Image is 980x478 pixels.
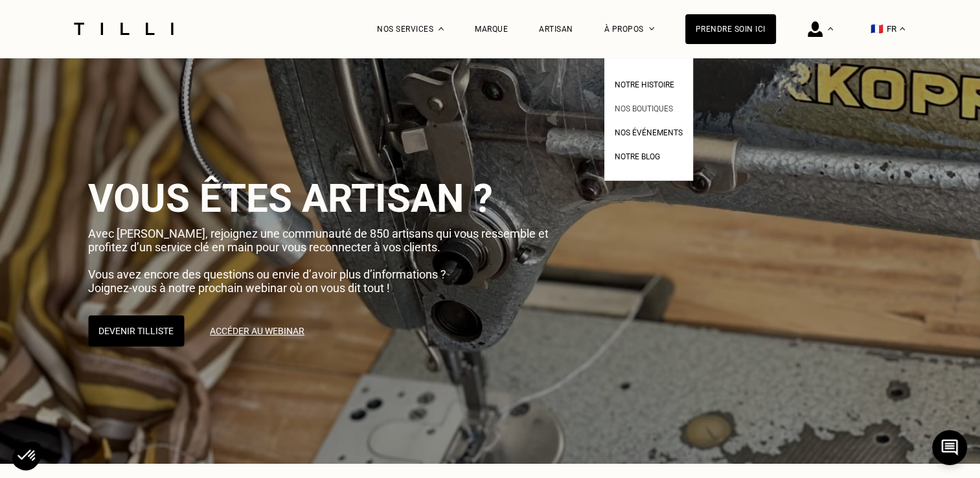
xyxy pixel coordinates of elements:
img: Logo du service de couturière Tilli [69,23,178,35]
span: Vous avez encore des questions ou envie d’avoir plus d’informations ? [88,267,446,281]
img: Menu déroulant [439,27,444,30]
img: menu déroulant [900,27,905,30]
button: Devenir Tilliste [88,315,184,347]
img: icône connexion [808,21,823,37]
span: Nos événements [615,128,683,137]
a: Accéder au webinar [199,315,315,347]
a: Nos événements [615,124,683,138]
a: Notre histoire [615,76,674,90]
span: 🇫🇷 [871,23,883,35]
span: Notre blog [615,152,660,161]
span: Vous êtes artisan ? [88,176,493,222]
img: Menu déroulant à propos [649,27,654,30]
span: Avec [PERSON_NAME], rejoignez une communauté de 850 artisans qui vous ressemble et profitez d’un ... [88,227,549,254]
img: Menu déroulant [828,27,833,30]
a: Marque [475,25,508,34]
span: Nos boutiques [615,104,673,113]
a: Artisan [539,25,573,34]
a: Nos boutiques [615,100,673,114]
span: Notre histoire [615,80,674,89]
a: Notre blog [615,148,660,162]
span: Joignez-vous à notre prochain webinar où on vous dit tout ! [88,281,390,295]
a: Prendre soin ici [685,14,776,44]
